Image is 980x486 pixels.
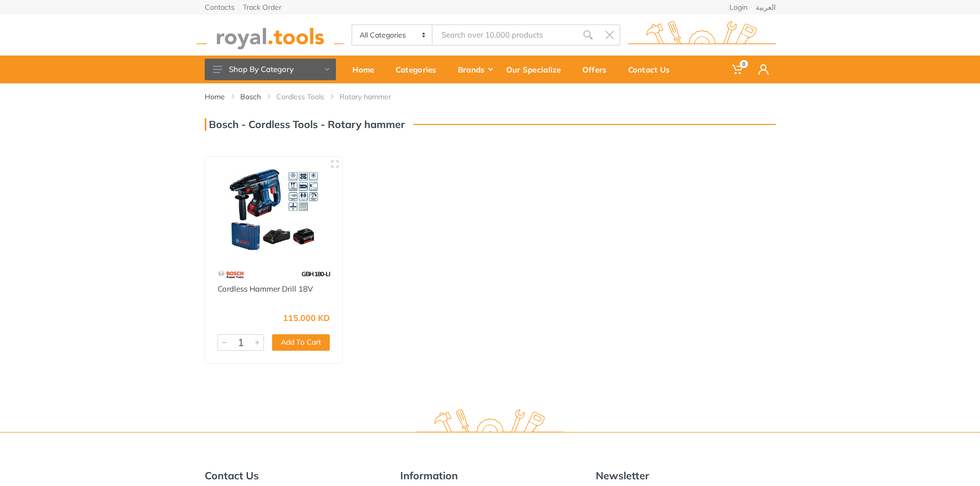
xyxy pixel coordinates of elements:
[756,4,776,11] a: العربية
[240,92,261,102] a: Bosch
[283,314,330,322] div: 115.000 KD
[205,92,776,102] nav: breadcrumb
[345,59,388,80] div: Home
[400,470,580,482] h5: Information
[272,334,330,351] button: Add To Cart
[388,56,451,83] a: Categories
[205,4,235,11] a: Contacts
[621,56,684,83] a: Contact Us
[725,56,751,83] a: 0
[243,4,281,11] a: Track Order
[628,21,776,49] img: royal.tools Logo
[575,59,621,80] div: Offers
[352,25,433,45] select: Category
[205,59,336,80] button: Shop By Category
[301,270,330,278] span: GBH 180-LI
[499,56,575,83] a: Our Specialize
[205,118,405,131] h3: Bosch - Cordless Tools - Rotary hammer
[218,284,313,294] a: Cordless Hammer Drill 18V
[388,59,451,80] div: Categories
[276,92,324,102] a: Cordless Tools
[451,59,499,80] div: Brands
[499,59,575,80] div: Our Specialize
[340,92,406,102] li: Rotary hammer
[740,60,748,68] span: 0
[205,470,385,482] h5: Contact Us
[575,56,621,83] a: Offers
[205,92,225,102] a: Home
[416,409,564,438] img: royal.tools Logo
[218,265,245,283] img: 55.webp
[215,166,333,255] img: Royal Tools - Cordless Hammer Drill 18V
[197,21,344,49] img: royal.tools Logo
[729,4,747,11] a: Login
[345,56,388,83] a: Home
[596,470,776,482] h5: Newsletter
[621,59,684,80] div: Contact Us
[433,24,577,46] input: Site search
